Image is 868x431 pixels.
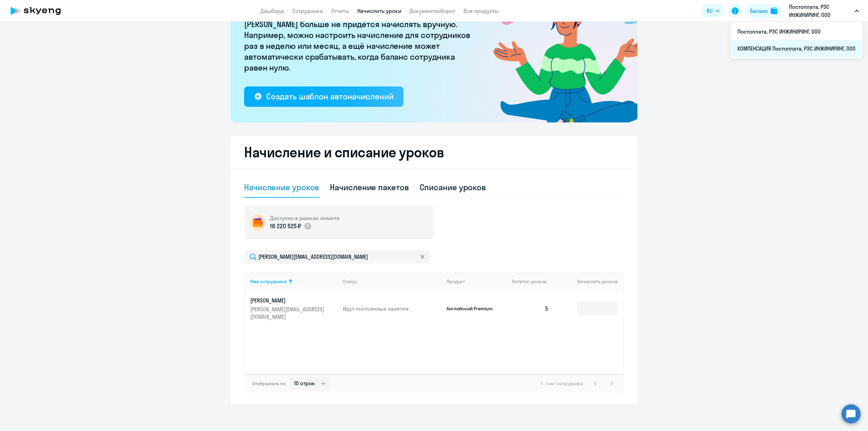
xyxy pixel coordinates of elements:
p: Английский Premium [447,306,497,312]
a: Начислить уроки [357,7,401,14]
button: Создать шаблон автоначислений [244,86,403,107]
h5: Доступно в рамках лимита [270,214,339,222]
p: [PERSON_NAME][EMAIL_ADDRESS][DOMAIN_NAME] [250,306,326,320]
div: Создать шаблон автоначислений [266,91,393,102]
p: 18 220 525 ₽ [270,222,301,231]
button: Балансbalance [746,4,782,18]
button: Постоплата, РЭС ИНЖИНИРИНГ, ООО [786,3,862,19]
p: Постоплата, РЭС ИНЖИНИРИНГ, ООО [789,3,852,19]
div: Начисление уроков [244,182,319,193]
div: Списание уроков [420,182,486,193]
ul: RU [731,22,862,58]
p: [PERSON_NAME] больше не придётся начислять вручную. Например, можно настроить начисление для сотр... [244,19,475,73]
a: Документооборот [410,7,455,14]
p: [PERSON_NAME] [250,297,326,304]
th: Начислить уроков [554,272,623,291]
span: 1 - 1 из 1 сотрудника [541,380,583,387]
input: Поиск по имени, email, продукту или статусу [244,250,430,263]
div: Остаток уроков [512,278,554,285]
div: Начисление пакетов [330,182,409,193]
a: Сотрудники [292,7,323,14]
a: [PERSON_NAME][PERSON_NAME][EMAIL_ADDRESS][DOMAIN_NAME] [250,297,337,320]
h2: Начисление и списание уроков [244,144,624,160]
div: Баланс [750,7,768,15]
span: Отображать по: [252,380,287,387]
div: Статус [343,278,441,285]
a: Отчеты [331,7,349,14]
div: Продукт [447,278,465,285]
a: Дашборд [260,7,284,14]
td: 5 [507,291,554,327]
div: Имя сотрудника [250,278,287,285]
img: balance [771,7,777,14]
div: Имя сотрудника [250,278,337,285]
p: Идут постоянные занятия [343,305,441,312]
div: Статус [343,278,357,285]
a: Все продукты [463,7,499,14]
span: RU [707,7,713,15]
button: RU [702,4,724,18]
span: Остаток уроков [512,278,547,285]
img: wallet-circle.png [250,214,266,231]
div: Продукт [447,278,507,285]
